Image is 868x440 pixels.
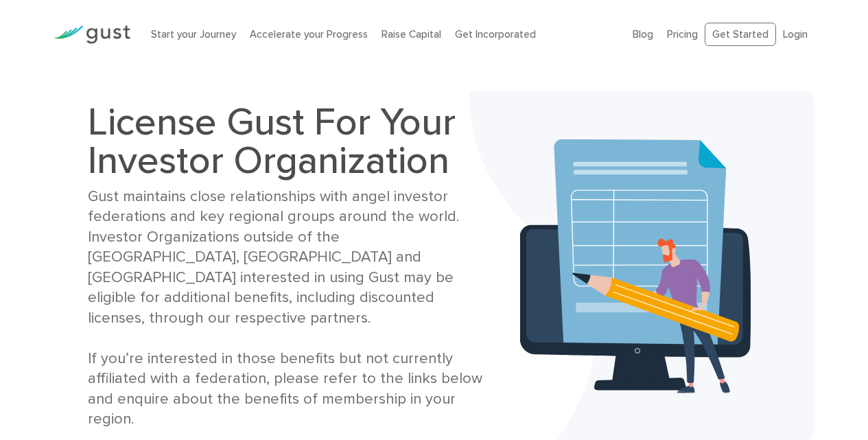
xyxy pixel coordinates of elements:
a: Raise Capital [382,28,441,40]
div: Gust maintains close relationships with angel investor federations and key regional groups around... [88,187,483,430]
h1: License Gust For Your Investor Organization [88,103,483,180]
a: Get Incorporated [455,28,536,40]
a: Blog [633,28,653,40]
a: Login [783,28,808,40]
a: Pricing [667,28,698,40]
img: Gust Logo [54,25,130,44]
a: Accelerate your Progress [250,28,368,40]
a: Get Started [705,23,776,47]
a: Start your Journey [151,28,236,40]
